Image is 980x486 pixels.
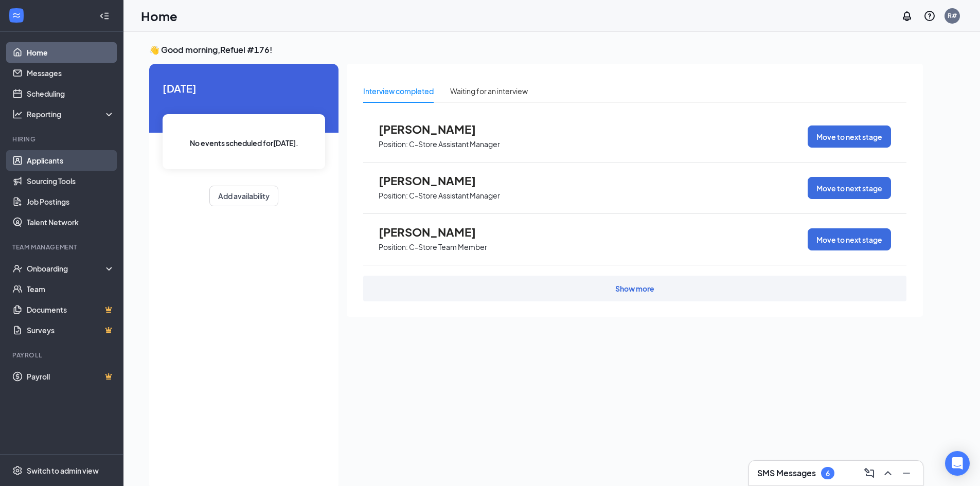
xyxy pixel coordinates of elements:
svg: UserCheck [12,263,23,274]
span: [PERSON_NAME] [379,174,492,187]
button: Move to next stage [808,177,891,199]
p: C-Store Team Member [409,242,487,252]
div: Switch to admin view [27,465,99,476]
h3: SMS Messages [757,467,816,479]
svg: ChevronUp [882,467,894,479]
p: C-Store Assistant Manager [409,139,500,149]
svg: Collapse [99,11,110,21]
a: Messages [27,63,115,83]
a: Talent Network [27,212,115,232]
button: Add availability [209,186,278,206]
div: R# [948,11,957,20]
button: ChevronUp [880,465,896,481]
span: [PERSON_NAME] [379,225,492,239]
a: DocumentsCrown [27,299,115,320]
a: Team [27,279,115,299]
a: Home [27,42,115,63]
button: Move to next stage [808,125,891,148]
span: [DATE] [163,80,325,96]
div: Onboarding [27,263,106,274]
span: No events scheduled for [DATE] . [190,137,298,149]
div: Hiring [12,135,113,143]
a: SurveysCrown [27,320,115,340]
a: Scheduling [27,83,115,104]
h1: Home [141,7,177,25]
a: Applicants [27,150,115,171]
svg: Notifications [901,10,913,22]
div: Reporting [27,109,115,119]
a: Job Postings [27,191,115,212]
a: PayrollCrown [27,366,115,387]
div: Waiting for an interview [450,85,528,97]
div: Interview completed [363,85,434,97]
div: Show more [615,283,654,294]
p: Position: [379,242,408,252]
button: ComposeMessage [861,465,878,481]
button: Minimize [898,465,915,481]
svg: Minimize [900,467,913,479]
div: Team Management [12,243,113,251]
button: Move to next stage [808,228,891,250]
svg: Settings [12,465,23,476]
span: [PERSON_NAME] [379,122,492,136]
div: Payroll [12,351,113,359]
div: Open Intercom Messenger [945,451,970,476]
p: Position: [379,139,408,149]
svg: Analysis [12,109,23,119]
h3: 👋 Good morning, Refuel #176 ! [149,44,923,56]
p: Position: [379,191,408,201]
a: Sourcing Tools [27,171,115,191]
div: 6 [826,469,830,478]
svg: WorkstreamLogo [11,10,22,21]
svg: ComposeMessage [863,467,876,479]
svg: QuestionInfo [923,10,936,22]
p: C-Store Assistant Manager [409,191,500,201]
